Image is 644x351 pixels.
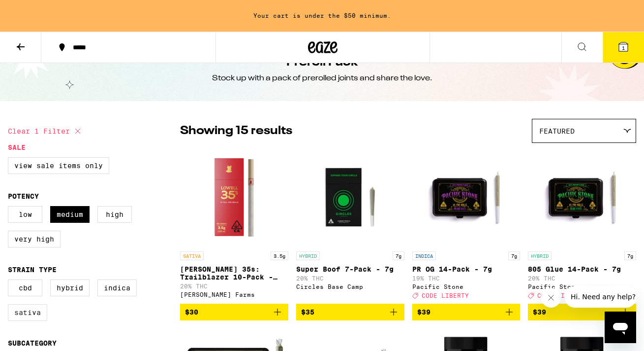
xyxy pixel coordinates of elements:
[50,280,90,296] label: Hybrid
[624,251,636,260] p: 7g
[8,157,109,174] label: View Sale Items Only
[271,251,288,260] p: 3.5g
[97,280,137,296] label: Indica
[603,32,644,63] button: 1
[180,251,204,260] p: SATIVA
[8,119,84,143] button: Clear 1 filter
[296,251,320,260] p: HYBRID
[296,304,404,320] button: Add to bag
[180,265,288,281] p: [PERSON_NAME] 35s: Trailblazer 10-Pack - 3.5g
[605,312,636,343] iframe: Button to launch messaging window
[539,127,575,135] span: Featured
[8,231,61,247] label: Very High
[528,275,636,281] p: 20% THC
[412,251,436,260] p: INDICA
[301,308,314,316] span: $35
[528,265,636,273] p: 805 Glue 14-Pack - 7g
[212,73,432,84] div: Stock up with a pack of prerolled joints and share the love.
[180,291,288,298] div: [PERSON_NAME] Farms
[8,339,57,347] legend: Subcategory
[412,148,521,304] a: Open page for PR OG 14-Pack - 7g from Pacific Stone
[97,206,132,223] label: High
[533,308,546,316] span: $39
[417,308,430,316] span: $39
[528,304,636,320] button: Add to bag
[180,148,288,304] a: Open page for Lowell 35s: Trailblazer 10-Pack - 3.5g from Lowell Farms
[8,143,26,151] legend: Sale
[422,292,469,299] span: CODE LIBERTY
[180,283,288,289] p: 20% THC
[50,206,90,223] label: Medium
[393,251,404,260] p: 7g
[417,148,515,246] img: Pacific Stone - PR OG 14-Pack - 7g
[528,148,636,304] a: Open page for 805 Glue 14-Pack - 7g from Pacific Stone
[412,283,521,290] div: Pacific Stone
[8,266,57,274] legend: Strain Type
[8,206,42,223] label: Low
[301,148,399,246] img: Circles Base Camp - Super Boof 7-Pack - 7g
[185,148,283,246] img: Lowell Farms - Lowell 35s: Trailblazer 10-Pack - 3.5g
[533,148,631,246] img: Pacific Stone - 805 Glue 14-Pack - 7g
[296,275,404,281] p: 20% THC
[8,304,47,321] label: Sativa
[508,251,520,260] p: 7g
[541,288,561,308] iframe: Close message
[622,45,625,51] span: 1
[528,283,636,290] div: Pacific Stone
[8,280,42,296] label: CBD
[537,292,584,299] span: CODE LIBERTY
[296,283,404,290] div: Circles Base Camp
[180,123,292,140] p: Showing 15 results
[412,275,521,281] p: 19% THC
[8,192,39,200] legend: Potency
[412,265,521,273] p: PR OG 14-Pack - 7g
[296,148,404,304] a: Open page for Super Boof 7-Pack - 7g from Circles Base Camp
[565,286,636,308] iframe: Message from company
[412,304,521,320] button: Add to bag
[185,308,198,316] span: $30
[180,304,288,320] button: Add to bag
[528,251,552,260] p: HYBRID
[296,265,404,273] p: Super Boof 7-Pack - 7g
